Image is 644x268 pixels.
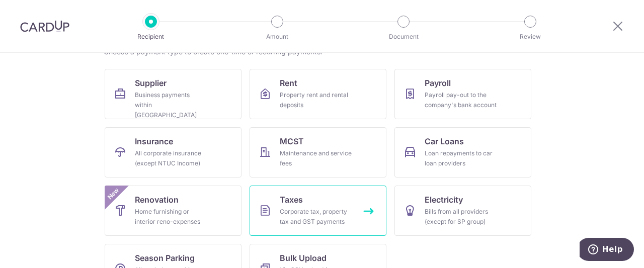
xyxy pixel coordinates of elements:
[250,186,386,236] a: TaxesCorporate tax, property tax and GST payments
[135,77,167,89] span: Supplier
[135,194,179,206] span: Renovation
[425,148,497,168] div: Loan repayments to car loan providers
[114,32,188,42] p: Recipient
[105,186,242,236] a: RenovationHome furnishing or interior reno-expensesNew
[280,135,304,147] span: MCST
[425,77,451,89] span: Payroll
[394,69,531,119] a: PayrollPayroll pay-out to the company's bank account
[135,90,207,120] div: Business payments within [GEOGRAPHIC_DATA]
[366,32,441,42] p: Document
[425,90,497,110] div: Payroll pay-out to the company's bank account
[105,127,242,177] a: InsuranceAll corporate insurance (except NTUC Income)
[135,207,207,227] div: Home furnishing or interior reno-expenses
[280,207,352,227] div: Corporate tax, property tax and GST payments
[394,127,531,177] a: Car LoansLoan repayments to car loan providers
[280,77,297,89] span: Rent
[20,20,69,32] img: CardUp
[425,135,464,147] span: Car Loans
[240,32,314,42] p: Amount
[135,148,207,168] div: All corporate insurance (except NTUC Income)
[135,135,173,147] span: Insurance
[493,32,568,42] p: Review
[425,194,463,206] span: Electricity
[135,252,195,264] span: Season Parking
[280,252,327,264] span: Bulk Upload
[280,194,303,206] span: Taxes
[250,127,386,177] a: MCSTMaintenance and service fees
[425,207,497,227] div: Bills from all providers (except for SP group)
[280,148,352,168] div: Maintenance and service fees
[280,90,352,110] div: Property rent and rental deposits
[580,238,634,263] iframe: Opens a widget where you can find more information
[394,186,531,236] a: ElectricityBills from all providers (except for SP group)
[105,69,242,119] a: SupplierBusiness payments within [GEOGRAPHIC_DATA]
[250,69,386,119] a: RentProperty rent and rental deposits
[105,186,122,202] span: New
